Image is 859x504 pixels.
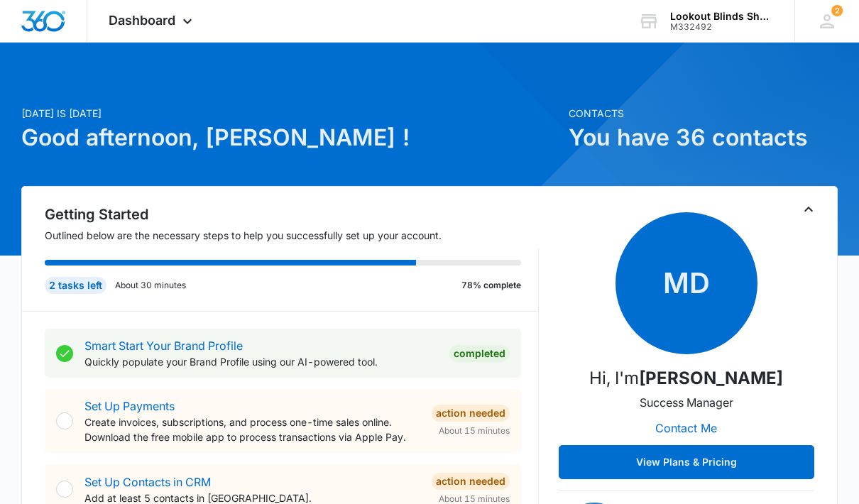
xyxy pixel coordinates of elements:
[639,368,783,388] strong: [PERSON_NAME]
[831,5,843,16] span: 2
[45,228,539,243] p: Outlined below are the necessary steps to help you successfully set up your account.
[800,201,817,218] button: Toggle Collapse
[615,212,757,354] span: MD
[84,354,438,369] p: Quickly populate your Brand Profile using our AI-powered tool.
[589,366,783,391] p: Hi, I'm
[109,13,175,28] span: Dashboard
[84,415,420,444] p: Create invoices, subscriptions, and process one-time sales online. Download the free mobile app t...
[640,394,733,411] p: Success Manager
[439,424,510,437] span: About 15 minutes
[449,345,510,362] div: Completed
[84,339,243,353] a: Smart Start Your Brand Profile
[21,121,559,155] h1: Good afternoon, [PERSON_NAME] !
[84,399,175,413] a: Set Up Payments
[432,473,510,490] div: Action Needed
[831,5,843,16] div: notifications count
[45,277,106,294] div: 2 tasks left
[115,279,186,292] p: About 30 minutes
[45,204,539,225] h2: Getting Started
[432,405,510,422] div: Action Needed
[21,106,559,121] p: [DATE] is [DATE]
[641,411,731,445] button: Contact Me
[559,445,814,479] button: View Plans & Pricing
[569,121,838,155] h1: You have 36 contacts
[461,279,521,292] p: 78% complete
[670,11,774,22] div: account name
[84,475,211,489] a: Set Up Contacts in CRM
[569,106,838,121] p: Contacts
[670,22,774,32] div: account id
